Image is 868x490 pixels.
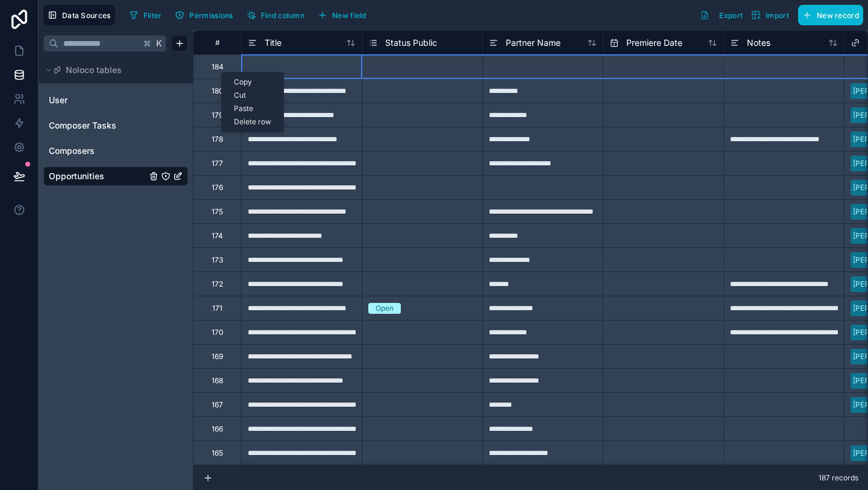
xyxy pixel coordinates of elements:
button: Data Sources [43,5,115,25]
span: Data Sources [62,11,111,20]
div: Paste [222,102,283,115]
div: 169 [212,352,223,361]
span: Composer Tasks [49,119,116,132]
div: 168 [212,376,223,386]
span: Opportunities [49,170,104,182]
button: New field [313,6,371,24]
span: Premiere Date [626,37,682,49]
span: Find column [261,11,304,20]
span: User [49,94,68,106]
a: Permissions [171,6,242,24]
div: 165 [212,448,223,458]
button: Filter [125,6,166,24]
button: Permissions [171,6,237,24]
div: 167 [212,400,223,410]
span: Notes [747,37,770,49]
div: 176 [212,183,223,192]
div: 177 [212,159,223,168]
button: Noloco tables [43,62,181,78]
div: Copy [222,75,283,89]
div: 172 [212,279,223,289]
div: 175 [212,207,223,217]
div: 174 [212,231,223,241]
div: Cut [222,89,283,102]
span: New record [817,11,859,20]
span: 187 records [819,473,858,483]
div: 179 [212,110,223,120]
span: Filter [143,11,162,20]
div: Delete row [222,115,283,129]
div: 166 [212,424,223,434]
div: # [203,38,232,47]
div: 170 [212,328,224,337]
div: Open [376,303,394,314]
div: Composers [43,141,188,161]
span: Composers [49,145,95,157]
div: Composer Tasks [43,116,188,135]
button: Import [747,5,793,25]
span: Export [719,11,743,20]
div: 180 [212,86,224,96]
div: 171 [212,304,222,313]
button: Export [696,5,747,25]
button: Find column [242,6,309,24]
span: Permissions [189,11,233,20]
div: 178 [212,135,223,144]
span: K [155,39,163,48]
div: User [43,91,188,110]
span: Title [265,37,281,49]
span: Partner Name [506,37,561,49]
a: Opportunities [49,170,146,182]
span: New field [332,11,366,20]
div: Opportunities [43,167,188,186]
span: Noloco tables [66,64,122,76]
a: User [49,94,146,106]
span: Import [766,11,789,20]
a: Composers [49,145,146,157]
div: 184 [212,62,224,72]
div: 173 [212,255,223,265]
button: New record [798,5,863,25]
span: Status Public [385,37,437,49]
a: New record [793,5,863,25]
a: Composer Tasks [49,119,146,132]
